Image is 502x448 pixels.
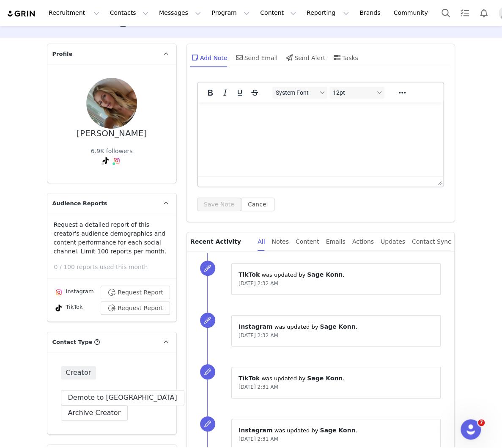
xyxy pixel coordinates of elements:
[434,176,443,187] div: Press the Up and Down arrow keys to resize the editor.
[203,87,217,99] button: Bold
[54,287,94,297] div: Instagram
[412,232,451,251] div: Contact Sync
[302,3,354,22] button: Reporting
[239,384,278,390] span: [DATE] 2:31 AM
[436,3,455,22] button: Search
[307,375,343,382] span: Sage Konn
[352,232,374,251] div: Actions
[381,232,405,251] div: Updates
[329,87,384,99] button: Font sizes
[284,47,325,68] div: Send Alert
[241,198,274,211] button: Cancel
[105,3,154,22] button: Contacts
[326,232,346,251] div: Emails
[52,199,107,208] span: Audience Reports
[333,89,374,96] span: 12pt
[395,87,409,99] button: Reveal or hide additional toolbar items
[61,390,184,405] button: Demote to [GEOGRAPHIC_DATA]
[239,271,260,278] span: TikTok
[54,220,170,256] p: Request a detailed report of this creator's audience demographics and content performance for eac...
[239,280,278,286] span: [DATE] 2:32 AM
[455,3,474,22] a: Tasks
[332,47,358,68] div: Tasks
[239,427,273,434] span: Instagram
[461,419,481,440] iframe: Intercom live chat
[52,50,73,58] span: Profile
[77,129,147,138] div: [PERSON_NAME]
[91,147,133,156] div: 6.9K followers
[197,198,241,211] button: Save Note
[478,419,485,426] span: 7
[276,89,317,96] span: System Font
[198,102,444,176] iframe: Rich Text Area
[101,301,170,315] button: Request Report
[255,3,301,22] button: Content
[218,87,232,99] button: Italic
[239,375,260,382] span: TikTok
[61,405,128,421] button: Archive Creator
[239,323,273,330] span: Instagram
[475,3,493,22] button: Notifications
[233,87,247,99] button: Underline
[7,10,36,18] img: grin logo
[55,289,62,296] img: instagram.svg
[389,3,437,22] a: Community
[54,263,176,272] p: 0 / 100 reports used this month
[190,47,228,68] div: Add Note
[296,232,319,251] div: Content
[239,436,278,442] span: [DATE] 2:31 AM
[54,303,83,313] div: TikTok
[272,87,327,99] button: Fonts
[239,322,434,331] p: ⁨ ⁩ was updated by ⁨ ⁩.
[320,323,355,330] span: Sage Konn
[52,338,93,346] span: Contact Type
[307,271,343,278] span: Sage Konn
[258,232,265,251] div: All
[354,3,388,22] a: Brands
[239,426,434,435] p: ⁨ ⁩ was updated by ⁨ ⁩.
[44,3,104,22] button: Recruitment
[61,366,96,379] span: Creator
[320,427,355,434] span: Sage Konn
[239,374,434,383] p: ⁨ ⁩ was updated by ⁨ ⁩.
[247,87,262,99] button: Strikethrough
[154,3,206,22] button: Messages
[234,47,278,68] div: Send Email
[239,333,278,338] span: [DATE] 2:32 AM
[113,157,120,164] img: instagram.svg
[206,3,255,22] button: Program
[190,232,251,251] p: Recent Activity
[101,286,170,299] button: Request Report
[272,232,288,251] div: Notes
[239,270,434,279] p: ⁨ ⁩ was updated by ⁨ ⁩.
[86,78,137,129] img: d509c88a-0e57-4d08-a735-82d5ae017e6c.jpg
